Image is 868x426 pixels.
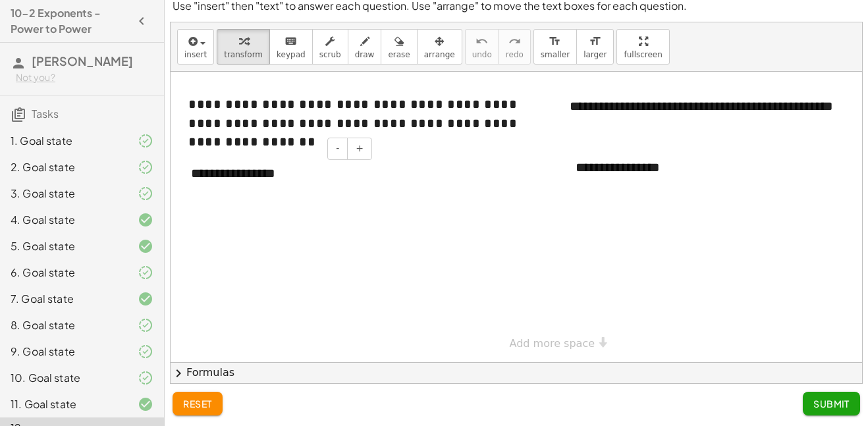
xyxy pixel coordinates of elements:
span: insert [184,50,207,59]
span: [PERSON_NAME] [32,53,133,68]
button: insert [177,29,214,65]
button: draw [348,29,382,65]
button: + [347,138,372,160]
i: Task finished and correct. [138,238,153,254]
span: arrange [424,50,455,59]
div: 7. Goal state [11,291,117,307]
div: 1. Goal state [11,133,117,149]
button: reset [173,392,223,415]
span: smaller [541,50,570,59]
i: format_size [589,34,601,49]
div: Not you? [16,71,153,84]
span: Tasks [32,107,59,120]
button: erase [381,29,417,65]
span: erase [388,50,410,59]
i: undo [475,34,488,49]
span: scrub [319,50,341,59]
span: keypad [277,50,306,59]
button: arrange [417,29,462,65]
i: Task finished and correct. [138,396,153,412]
div: 6. Goal state [11,265,117,280]
button: fullscreen [616,29,669,65]
i: Task finished and part of it marked as correct. [138,370,153,386]
i: Task finished and part of it marked as correct. [138,344,153,359]
button: Submit [803,392,860,415]
i: redo [508,34,521,49]
div: 3. Goal state [11,186,117,201]
button: chevron_rightFormulas [171,362,862,383]
span: transform [224,50,263,59]
i: keyboard [285,34,297,49]
i: Task finished and part of it marked as correct. [138,265,153,280]
button: format_sizesmaller [533,29,577,65]
button: - [327,138,348,160]
span: fullscreen [624,50,662,59]
span: redo [506,50,524,59]
i: Task finished and part of it marked as correct. [138,317,153,333]
button: keyboardkeypad [269,29,313,65]
button: transform [217,29,270,65]
i: format_size [549,34,561,49]
i: Task finished and part of it marked as correct. [138,186,153,201]
button: undoundo [465,29,499,65]
span: + [356,143,364,153]
div: 4. Goal state [11,212,117,228]
button: scrub [312,29,348,65]
span: undo [472,50,492,59]
button: redoredo [499,29,531,65]
span: chevron_right [171,365,186,381]
i: Task finished and correct. [138,291,153,307]
span: Add more space [510,337,595,350]
div: 8. Goal state [11,317,117,333]
button: format_sizelarger [576,29,614,65]
div: 11. Goal state [11,396,117,412]
div: 5. Goal state [11,238,117,254]
h4: 10-2 Exponents - Power to Power [11,5,130,37]
i: Task finished and part of it marked as correct. [138,133,153,149]
div: 10. Goal state [11,370,117,386]
span: reset [183,398,212,410]
span: Submit [813,398,850,410]
i: Task finished and correct. [138,212,153,228]
div: 2. Goal state [11,159,117,175]
span: - [336,143,339,153]
i: Task finished and part of it marked as correct. [138,159,153,175]
div: 9. Goal state [11,344,117,359]
span: draw [355,50,375,59]
span: larger [583,50,607,59]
